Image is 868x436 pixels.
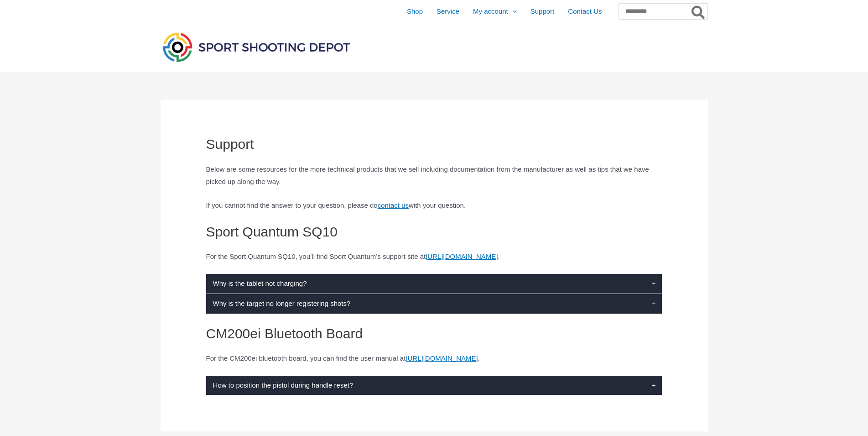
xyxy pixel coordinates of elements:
img: Sport Shooting Depot [161,30,352,64]
a: [URL][DOMAIN_NAME] [426,252,498,260]
p: For the CM200ei bluetooth board, you can find the user manual at . [206,352,662,365]
button: Search [690,4,707,19]
h1: Support [206,136,662,152]
h2: Sport Quantum SQ10 [206,223,662,241]
p: Below are some resources for the more technical products that we sell including documentation fro... [206,163,662,189]
p: For the Sport Quantum SQ10, you’ll find Sport Quantum’s support site at . [206,250,662,263]
a: [URL][DOMAIN_NAME] [405,354,478,362]
label: How to position the pistol during handle reset? [206,376,662,395]
label: Why is the target no longer registering shots? [206,294,662,314]
h2: CM200ei Bluetooth Board [206,325,662,342]
a: contact us [378,201,409,209]
label: Why is the tablet not charging? [206,274,662,294]
p: If you cannot find the answer to your question, please do with your question. [206,199,662,212]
